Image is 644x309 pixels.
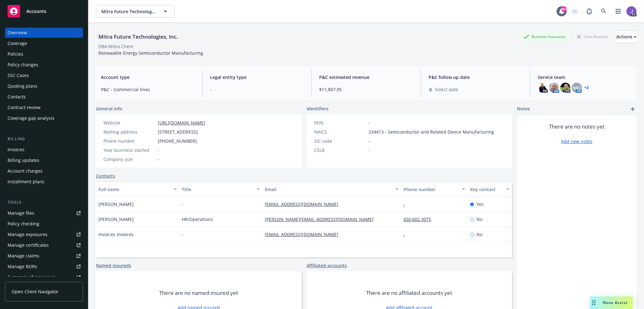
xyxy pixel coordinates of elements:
span: [STREET_ADDRESS] [158,129,198,135]
a: [EMAIL_ADDRESS][DOMAIN_NAME] [265,201,343,207]
div: Full name [98,186,170,193]
a: Policies [5,49,83,59]
a: Manage certificates [5,240,83,250]
div: FEIN [314,119,366,126]
a: Report a Bug [583,5,596,18]
a: Quoting plans [5,81,83,91]
span: Legal entity type [210,74,304,80]
span: Notes [517,105,530,113]
a: Search [597,5,610,18]
div: Business Insurance [520,33,569,41]
span: P&C - Commercial lines [101,86,195,93]
button: Actions [616,30,636,43]
span: No [476,231,482,238]
div: 99+ [561,6,567,12]
span: General info [96,105,122,112]
div: Website [103,119,155,126]
div: Manage BORs [8,262,37,272]
img: photo [538,83,548,93]
div: Mitra Future Technologies, Inc. [96,33,180,41]
div: DBA: Mitra Chem [98,43,133,50]
a: Coverage [5,38,83,48]
span: Yes [476,201,484,207]
div: Installment plans [8,177,44,187]
span: $11,807.05 [319,86,413,93]
button: Phone number [401,182,468,197]
a: Summary of insurance [5,272,83,282]
button: Mitra Future Technologies, Inc. [96,5,175,18]
div: Actions [616,31,636,43]
span: P&C follow up date [429,74,522,80]
button: Email [262,182,401,197]
div: Phone number [403,186,458,193]
button: Nova Assist [590,296,633,309]
div: Summary of insurance [8,272,55,282]
a: Coverage gap analysis [5,113,83,123]
span: - [369,147,370,153]
a: Named insureds [96,262,131,269]
div: NAICS [314,129,366,135]
div: Policy changes [8,60,38,70]
div: Account charges [8,166,42,176]
span: - [158,147,159,153]
a: 650.602.3075 [403,216,436,222]
div: Total Rewards [574,33,611,41]
div: Tools [5,199,83,206]
a: Add new notes [561,138,592,145]
span: - [369,119,370,126]
button: Full name [96,182,179,197]
span: Nova Assist [603,300,628,305]
a: Contacts [96,173,115,179]
div: SIC code [314,138,366,144]
div: Coverage [8,38,27,48]
div: Contacts [8,92,26,102]
div: Manage certificates [8,240,49,250]
div: Year business started [103,147,155,153]
a: [EMAIL_ADDRESS][DOMAIN_NAME] [265,231,343,237]
div: Contract review [8,102,41,113]
span: There are no affiliated accounts yet [366,289,452,297]
span: [PHONE_NUMBER] [158,138,197,144]
div: Mailing address [103,129,155,135]
img: photo [560,83,570,93]
a: Manage exposures [5,229,83,240]
a: [URL][DOMAIN_NAME] [158,120,205,126]
span: There are no notes yet [549,123,605,130]
a: Account charges [5,166,83,176]
a: Installment plans [5,177,83,187]
div: Manage files [8,208,34,218]
span: - [369,138,370,144]
div: Phone number [103,138,155,144]
span: Service team [538,74,631,80]
span: [PERSON_NAME] [98,216,134,223]
div: SSC Cases [8,70,29,80]
span: No [476,216,482,223]
div: CSLB [314,147,366,153]
a: - [403,201,410,207]
div: Email [265,186,391,193]
span: Renewable Energy Semiconductor Manufacturing [98,50,203,56]
img: photo [549,83,559,93]
div: Company size [103,156,155,163]
span: There are no named insured yet [159,289,238,297]
span: - [182,201,183,207]
a: Start snowing [569,5,581,18]
a: Switch app [612,5,625,18]
span: Invoices Invoices [98,231,134,238]
span: - [158,156,159,163]
span: P&C estimated revenue [319,74,413,80]
div: Quoting plans [8,81,37,91]
a: Affiliated accounts [307,262,347,269]
img: photo [626,6,636,16]
span: Mitra Future Technologies, Inc. [101,8,156,15]
div: Invoices [8,145,25,155]
button: Key contact [468,182,512,197]
a: add [629,105,636,113]
span: [PERSON_NAME] [98,201,134,207]
a: Overview [5,28,83,38]
div: Coverage gap analysis [8,113,54,123]
a: - [403,231,410,237]
span: - [182,231,183,238]
div: Policies [8,49,23,59]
